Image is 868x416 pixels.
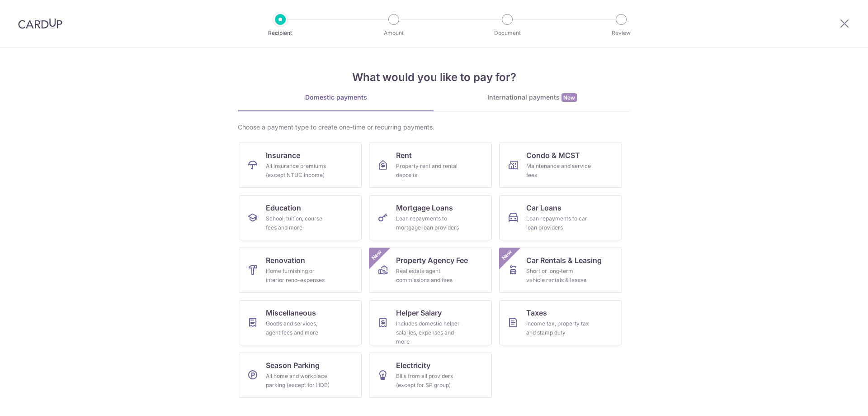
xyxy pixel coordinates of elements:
[239,195,362,240] a: EducationSchool, tuition, course fees and more
[500,248,514,263] span: New
[561,93,577,102] span: New
[266,372,331,390] div: All home and workplace parking (except for HDB)
[526,319,591,337] div: Income tax, property tax and stamp duty
[499,195,622,240] a: Car LoansLoan repayments to car loan providers
[369,353,492,398] a: ElectricityBills from all providers (except for SP group)
[499,300,622,345] a: TaxesIncome tax, property tax and stamp duty
[18,18,62,29] img: CardUp
[266,267,331,285] div: Home furnishing or interior reno-expenses
[369,248,384,263] span: New
[396,214,461,232] div: Loan repayments to mortgage loan providers
[396,360,430,371] span: Electricity
[499,143,622,188] a: Condo & MCSTMaintenance and service fees
[369,195,492,240] a: Mortgage LoansLoan repayments to mortgage loan providers
[499,248,622,293] a: Car Rentals & LeasingShort or long‑term vehicle rentals & leasesNew
[396,255,468,266] span: Property Agency Fee
[526,150,580,161] span: Condo & MCST
[526,162,591,180] div: Maintenance and service fees
[266,150,300,161] span: Insurance
[266,202,301,213] span: Education
[266,162,331,180] div: All insurance premiums (except NTUC Income)
[396,307,442,318] span: Helper Salary
[526,255,602,266] span: Car Rentals & Leasing
[266,319,331,337] div: Goods and services, agent fees and more
[396,162,461,180] div: Property rent and rental deposits
[360,29,427,38] p: Amount
[239,143,362,188] a: InsuranceAll insurance premiums (except NTUC Income)
[396,150,412,161] span: Rent
[526,307,547,318] span: Taxes
[396,319,461,346] div: Includes domestic helper salaries, expenses and more
[434,93,630,102] div: International payments
[369,248,492,293] a: Property Agency FeeReal estate agent commissions and feesNew
[239,300,362,345] a: MiscellaneousGoods and services, agent fees and more
[396,267,461,285] div: Real estate agent commissions and fees
[810,389,859,411] iframe: Opens a widget where you can find more information
[239,353,362,398] a: Season ParkingAll home and workplace parking (except for HDB)
[266,214,331,232] div: School, tuition, course fees and more
[588,29,655,38] p: Review
[369,300,492,345] a: Helper SalaryIncludes domestic helper salaries, expenses and more
[474,29,541,38] p: Document
[247,29,314,38] p: Recipient
[526,202,561,213] span: Car Loans
[526,214,591,232] div: Loan repayments to car loan providers
[266,360,320,371] span: Season Parking
[396,202,453,213] span: Mortgage Loans
[266,307,316,318] span: Miscellaneous
[239,248,362,293] a: RenovationHome furnishing or interior reno-expenses
[396,372,461,390] div: Bills from all providers (except for SP group)
[526,267,591,285] div: Short or long‑term vehicle rentals & leases
[238,93,434,102] div: Domestic payments
[369,143,492,188] a: RentProperty rent and rental deposits
[238,123,630,132] div: Choose a payment type to create one-time or recurring payments.
[238,69,630,86] h4: What would you like to pay for?
[266,255,305,266] span: Renovation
